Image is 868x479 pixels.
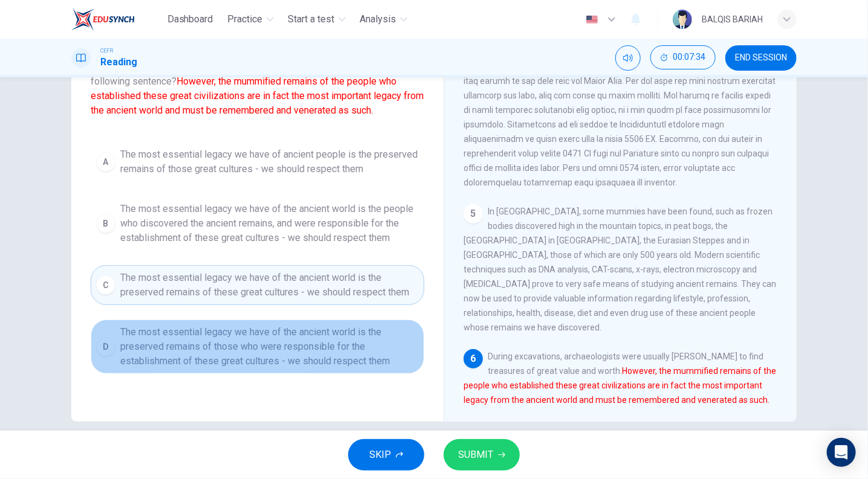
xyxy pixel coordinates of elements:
font: However, the mummified remains of the people who established these great civilizations are in fac... [91,76,424,116]
div: 6 [464,349,483,368]
span: Start a test [288,12,335,27]
span: SUBMIT [458,446,493,463]
span: Dashboard [167,12,213,27]
div: D [96,337,115,356]
button: SUBMIT [444,439,520,471]
img: en [585,15,600,24]
button: SKIP [348,439,424,471]
span: Which of the sentences below best expresses the essential information in the following sentence? [91,60,424,118]
div: A [96,152,115,172]
img: Profile picture [673,10,692,29]
div: 5 [464,204,483,223]
button: DThe most essential legacy we have of the ancient world is the preserved remains of those who wer... [91,320,424,374]
span: 00:07:34 [673,53,705,62]
span: The most essential legacy we have of the ancient world is the preserved remains of those who were... [120,325,419,368]
div: Open Intercom Messenger [827,438,856,467]
span: Practice [228,12,263,27]
div: B [96,214,115,233]
a: EduSynch logo [71,7,163,31]
span: The most essential legacy we have of the ancient world is the people who discovered the ancient r... [120,202,419,245]
button: BThe most essential legacy we have of the ancient world is the people who discovered the ancient ... [91,196,424,251]
div: Mute [615,45,641,71]
span: The most essential legacy we have of ancient people is the preserved remains of those great cultu... [120,147,419,176]
button: Practice [223,8,279,30]
button: CThe most essential legacy we have of the ancient world is the preserved remains of these great c... [91,265,424,305]
button: Analysis [355,8,412,30]
button: Start a test [283,8,351,30]
span: SKIP [369,446,391,463]
span: CEFR [100,47,113,55]
span: The most essential legacy we have of the ancient world is the preserved remains of these great cu... [120,271,419,300]
font: However, the mummified remains of the people who established these great civilizations are in fac... [464,366,776,405]
div: C [96,275,115,295]
div: BALQIS BARIAH [702,12,763,27]
span: END SESSION [735,53,787,63]
button: AThe most essential legacy we have of ancient people is the preserved remains of those great cult... [91,142,424,182]
span: During excavations, archaeologists were usually [PERSON_NAME] to find treasures of great value an... [464,352,776,405]
span: In [GEOGRAPHIC_DATA], some mummies have been found, such as frozen bodies discovered high in the ... [464,207,776,332]
button: END SESSION [725,45,797,71]
button: Dashboard [163,8,218,30]
div: Hide [650,45,716,71]
img: EduSynch logo [71,7,135,31]
button: 00:07:34 [650,45,716,69]
h1: Reading [100,55,137,69]
span: Analysis [360,12,397,27]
